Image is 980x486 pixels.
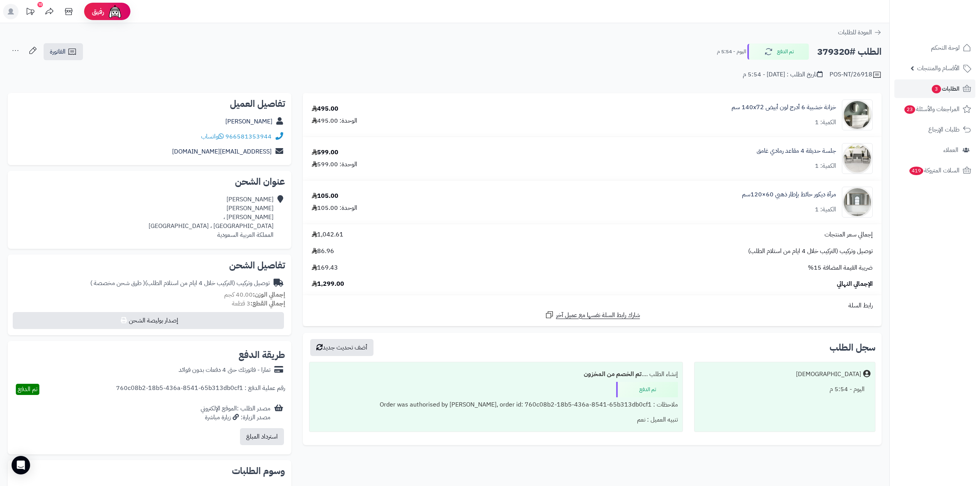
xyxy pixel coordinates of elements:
span: 23 [904,105,915,114]
a: جلسة حديقة 4 مقاعد رمادي غامق [757,147,836,155]
div: Open Intercom Messenger [12,456,30,474]
div: الكمية: 1 [815,118,836,127]
span: 86.96 [312,247,334,256]
span: الأقسام والمنتجات [917,63,960,74]
a: الفاتورة [44,43,83,60]
span: الإجمالي النهائي [837,280,873,289]
div: الوحدة: 599.00 [312,160,357,169]
a: 966581353944 [225,132,272,141]
img: 1746709299-1702541934053-68567865785768-1000x1000-90x90.jpg [842,100,872,130]
span: الطلبات [931,83,960,94]
b: تم الخصم من المخزون [584,370,642,379]
a: مرآة ديكور حائط بإطار ذهبي 60×120سم [742,190,836,199]
img: ai-face.png [107,4,123,19]
button: إصدار بوليصة الشحن [13,312,284,329]
div: مصدر الزيارة: زيارة مباشرة [201,413,270,422]
div: 10 [37,2,43,7]
a: خزانة خشبية 6 أدرج لون أبيض 140x72 سم [732,103,836,112]
h2: وسوم الطلبات [14,466,285,476]
div: الوحدة: 105.00 [312,204,357,213]
button: تم الدفع [747,44,809,60]
div: مصدر الطلب :الموقع الإلكتروني [201,404,270,422]
div: توصيل وتركيب (التركيب خلال 4 ايام من استلام الطلب) [90,279,270,288]
div: [DEMOGRAPHIC_DATA] [796,370,861,379]
span: تم الدفع [18,385,37,394]
a: الطلبات3 [894,79,975,98]
a: [EMAIL_ADDRESS][DOMAIN_NAME] [172,147,272,156]
a: لوحة التحكم [894,39,975,57]
div: تاريخ الطلب : [DATE] - 5:54 م [743,70,823,79]
div: الكمية: 1 [815,205,836,214]
div: 495.00 [312,105,338,113]
a: [PERSON_NAME] [225,117,272,126]
span: ضريبة القيمة المضافة 15% [808,263,873,272]
img: 1753181159-1-90x90.jpg [842,187,872,218]
div: إنشاء الطلب .... [314,367,678,382]
div: الوحدة: 495.00 [312,116,357,125]
span: 169.43 [312,263,338,272]
div: تم الدفع [616,382,678,397]
a: واتساب [201,132,224,141]
a: العودة للطلبات [838,28,882,37]
div: الكمية: 1 [815,162,836,170]
span: المراجعات والأسئلة [904,104,960,115]
div: تمارا - فاتورتك حتى 4 دفعات بدون فوائد [179,366,270,375]
span: 1,042.61 [312,230,343,239]
strong: إجمالي القطع: [250,299,285,308]
div: رابط السلة [306,301,879,310]
div: رقم عملية الدفع : 760c08b2-18b5-436a-8541-65b313db0cf1 [116,384,285,395]
h2: طريقة الدفع [238,350,285,359]
span: 3 [932,85,941,93]
div: [PERSON_NAME] [PERSON_NAME] [PERSON_NAME] ، [GEOGRAPHIC_DATA] ، [GEOGRAPHIC_DATA] المملكة العربية... [149,195,274,239]
h3: سجل الطلب [830,343,875,352]
a: العملاء [894,141,975,159]
div: ملاحظات : Order was authorised by [PERSON_NAME], order id: 760c08b2-18b5-436a-8541-65b313db0cf1 [314,397,678,412]
span: إجمالي سعر المنتجات [825,230,873,239]
span: 419 [909,167,923,175]
span: شارك رابط السلة نفسها مع عميل آخر [556,311,640,320]
span: توصيل وتركيب (التركيب خلال 4 ايام من استلام الطلب) [748,247,873,256]
a: طلبات الإرجاع [894,120,975,139]
a: تحديثات المنصة [20,4,40,21]
img: 1754462711-110119010022-90x90.jpg [842,143,872,174]
span: العودة للطلبات [838,28,872,37]
small: 3 قطعة [232,299,285,308]
small: اليوم - 5:54 م [717,48,746,56]
h2: تفاصيل العميل [14,99,285,108]
a: المراجعات والأسئلة23 [894,100,975,118]
span: طلبات الإرجاع [928,124,960,135]
div: POS-NT/26918 [830,70,882,79]
span: لوحة التحكم [931,42,960,53]
strong: إجمالي الوزن: [253,290,285,299]
span: العملاء [943,145,958,155]
h2: عنوان الشحن [14,177,285,186]
span: الفاتورة [50,47,66,56]
h2: تفاصيل الشحن [14,261,285,270]
span: 1,299.00 [312,280,344,289]
span: رفيق [92,7,104,16]
a: السلات المتروكة419 [894,161,975,180]
h2: الطلب #379320 [817,44,882,60]
div: 105.00 [312,192,338,201]
button: استرداد المبلغ [240,428,284,445]
div: اليوم - 5:54 م [699,382,870,397]
span: السلات المتروكة [909,165,960,176]
button: أضف تحديث جديد [310,339,373,356]
div: تنبيه العميل : نعم [314,412,678,427]
small: 40.00 كجم [224,290,285,299]
div: 599.00 [312,148,338,157]
span: ( طرق شحن مخصصة ) [90,278,145,288]
a: شارك رابط السلة نفسها مع عميل آخر [545,310,640,320]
